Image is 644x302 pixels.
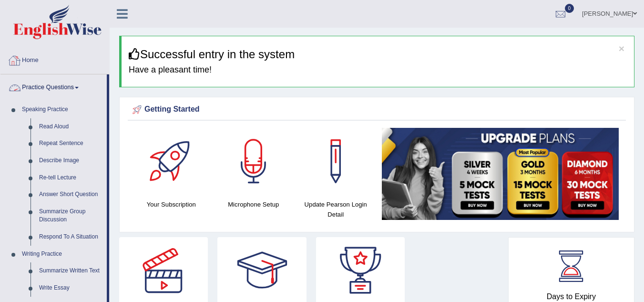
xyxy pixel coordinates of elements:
h4: Days to Expiry [519,292,624,301]
a: Respond To A Situation [35,229,107,246]
img: small5.jpg [382,128,619,220]
div: Getting Started [130,103,624,117]
button: × [619,43,624,53]
h4: Have a pleasant time! [129,65,627,75]
a: Summarize Written Text [35,262,107,280]
a: Re-tell Lecture [35,169,107,187]
h3: Successful entry in the system [129,48,627,61]
a: Writing Practice [18,246,107,263]
a: Speaking Practice [18,101,107,118]
a: Summarize Group Discussion [35,203,107,229]
h4: Update Pearson Login Detail [299,199,372,219]
a: Practice Questions [0,74,107,98]
h4: Microphone Setup [217,199,290,209]
a: Describe Image [35,152,107,169]
a: Write Essay [35,280,107,297]
a: Repeat Sentence [35,135,107,152]
a: Home [0,47,109,71]
h4: Your Subscription [135,199,208,209]
a: Answer Short Question [35,186,107,203]
span: 0 [565,4,574,13]
a: Read Aloud [35,118,107,135]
